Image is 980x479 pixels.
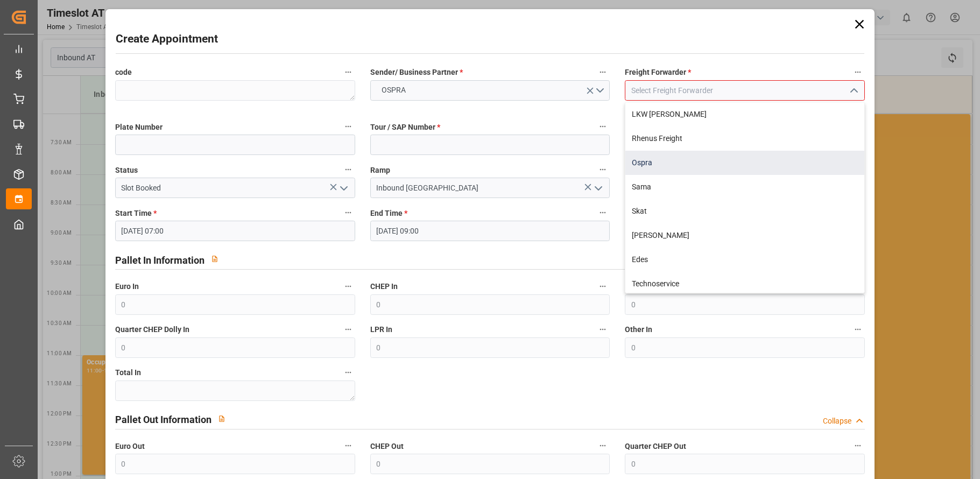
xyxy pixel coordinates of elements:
div: Ospra [625,151,864,175]
input: Type to search/select [370,178,610,198]
button: Sender/ Business Partner * [596,65,610,79]
button: Status [341,163,355,177]
span: CHEP In [370,281,398,292]
button: open menu [370,80,610,101]
span: LPR In [370,324,392,335]
span: Start Time [115,208,157,219]
span: Total In [115,367,141,378]
span: code [115,67,132,78]
button: CHEP In [596,279,610,293]
div: [PERSON_NAME] [625,223,864,248]
button: Euro Out [341,439,355,453]
button: CHEP Out [596,439,610,453]
button: Freight Forwarder * [851,65,865,79]
span: End Time [370,208,407,219]
h2: Create Appointment [116,31,218,48]
button: Quarter CHEP Out [851,439,865,453]
input: Type to search/select [115,178,355,198]
input: Select Freight Forwarder [625,80,865,101]
span: Tour / SAP Number [370,122,440,133]
button: View description [205,249,225,269]
button: code [341,65,355,79]
button: View description [211,408,232,429]
button: close menu [845,82,861,99]
div: Edes [625,248,864,272]
span: Quarter CHEP Dolly In [115,324,189,335]
h2: Pallet Out Information [115,412,211,427]
button: End Time * [596,206,610,220]
h2: Pallet In Information [115,253,205,267]
button: Tour / SAP Number * [596,119,610,133]
button: LPR In [596,322,610,336]
input: DD-MM-YYYY HH:MM [370,221,610,241]
span: CHEP Out [370,441,404,452]
div: Rhenus Freight [625,126,864,151]
span: Other In [625,324,652,335]
div: Sama [625,175,864,199]
button: Quarter CHEP Dolly In [341,322,355,336]
span: Plate Number [115,122,163,133]
button: Ramp [596,163,610,177]
button: Start Time * [341,206,355,220]
span: Euro In [115,281,139,292]
div: Collapse [823,415,851,427]
button: Total In [341,365,355,379]
span: Quarter CHEP Out [625,441,686,452]
span: Ramp [370,165,390,176]
div: Skat [625,199,864,223]
span: Euro Out [115,441,145,452]
button: Other In [851,322,865,336]
button: Euro In [341,279,355,293]
button: open menu [590,180,606,196]
span: Status [115,165,138,176]
div: Technoservice [625,272,864,296]
span: OSPRA [376,84,411,96]
button: Plate Number [341,119,355,133]
button: open menu [335,180,351,196]
div: LKW [PERSON_NAME] [625,102,864,126]
input: DD-MM-YYYY HH:MM [115,221,355,241]
span: Sender/ Business Partner [370,67,463,78]
span: Freight Forwarder [625,67,691,78]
